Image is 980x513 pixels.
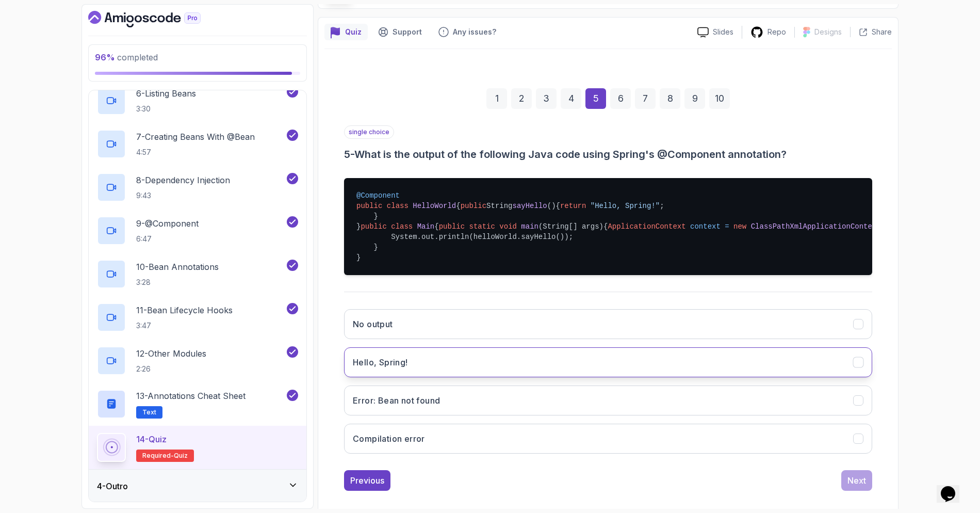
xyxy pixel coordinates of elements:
[689,27,742,38] a: Slides
[847,474,866,487] div: Next
[142,452,174,460] span: Required-
[136,174,230,186] p: 8 - Dependency Injection
[97,260,298,288] button: 10-Bean Annotations3:28
[136,347,206,360] p: 12 - Other Modules
[136,364,206,374] p: 2:26
[713,27,733,37] p: Slides
[356,191,400,200] span: @Component
[136,320,233,331] p: 3:47
[608,222,685,231] span: ApplicationContext
[97,86,298,115] button: 6-Listing Beans3:30
[511,88,532,109] div: 2
[136,87,196,100] p: 6 - Listing Beans
[725,222,729,231] span: =
[547,202,556,210] span: ()
[344,178,872,275] pre: { String { ; } } { { ( ); context.getBean(HelloWorld.class); System.out.println(helloWorld.sayHel...
[937,472,970,503] iframe: chat widget
[345,27,362,37] p: Quiz
[97,390,298,419] button: 13-Annotations Cheat SheetText
[635,88,656,109] div: 7
[690,222,721,231] span: context
[391,222,413,231] span: class
[350,474,384,487] div: Previous
[136,217,199,230] p: 9 - @Component
[767,27,786,37] p: Repo
[89,470,306,503] button: 4-Outro
[538,222,603,231] span: (String[] args)
[536,88,557,109] div: 3
[97,303,298,332] button: 11-Bean Lifecycle Hooks3:47
[97,346,298,375] button: 12-Other Modules2:26
[95,52,115,62] span: 96 %
[585,88,606,109] div: 5
[709,88,730,109] div: 10
[136,147,255,157] p: 4:57
[733,222,746,231] span: new
[561,88,581,109] div: 4
[560,202,586,210] span: return
[136,277,219,287] p: 3:28
[486,88,507,109] div: 1
[324,24,368,40] button: quiz button
[344,309,872,339] button: No output
[432,24,502,40] button: Feedback button
[453,27,496,37] p: Any issues?
[136,131,255,143] p: 7 - Creating Beans With @Bean
[97,216,298,245] button: 9-@Component6:47
[413,202,456,210] span: HelloWorld
[461,202,486,210] span: public
[361,222,386,231] span: public
[97,130,298,158] button: 7-Creating Beans With @Bean4:57
[97,173,298,202] button: 8-Dependency Injection9:43
[610,88,631,109] div: 6
[353,394,440,407] h3: Error: Bean not found
[344,347,872,377] button: Hello, Spring!
[353,432,425,445] h3: Compilation error
[95,52,158,62] span: completed
[136,261,219,273] p: 10 - Bean Annotations
[344,470,390,491] button: Previous
[174,452,188,460] span: quiz
[344,147,872,162] h3: 5 - What is the output of the following Java code using Spring's @Component annotation?
[660,88,680,109] div: 8
[469,222,495,231] span: static
[872,27,892,37] p: Share
[136,234,199,244] p: 6:47
[136,433,167,445] p: 14 - Quiz
[372,24,428,40] button: Support button
[439,222,465,231] span: public
[344,386,872,415] button: Error: Bean not found
[136,104,196,114] p: 3:30
[97,433,298,462] button: 14-QuizRequired-quiz
[841,470,872,491] button: Next
[393,27,422,37] p: Support
[344,125,394,139] p: single choice
[387,202,409,210] span: class
[353,356,408,368] h3: Hello, Spring!
[97,480,128,492] h3: 4 - Outro
[814,27,842,37] p: Designs
[850,27,892,37] button: Share
[591,202,660,210] span: "Hello, Spring!"
[521,222,538,231] span: main
[684,88,705,109] div: 9
[742,26,794,39] a: Repo
[751,222,881,231] span: ClassPathXmlApplicationContext
[136,304,233,316] p: 11 - Bean Lifecycle Hooks
[417,222,435,231] span: Main
[136,390,246,402] p: 13 - Annotations Cheat Sheet
[513,202,547,210] span: sayHello
[136,190,230,201] p: 9:43
[88,11,224,27] a: Dashboard
[356,202,382,210] span: public
[353,318,393,330] h3: No output
[344,424,872,454] button: Compilation error
[499,222,517,231] span: void
[142,408,156,416] span: Text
